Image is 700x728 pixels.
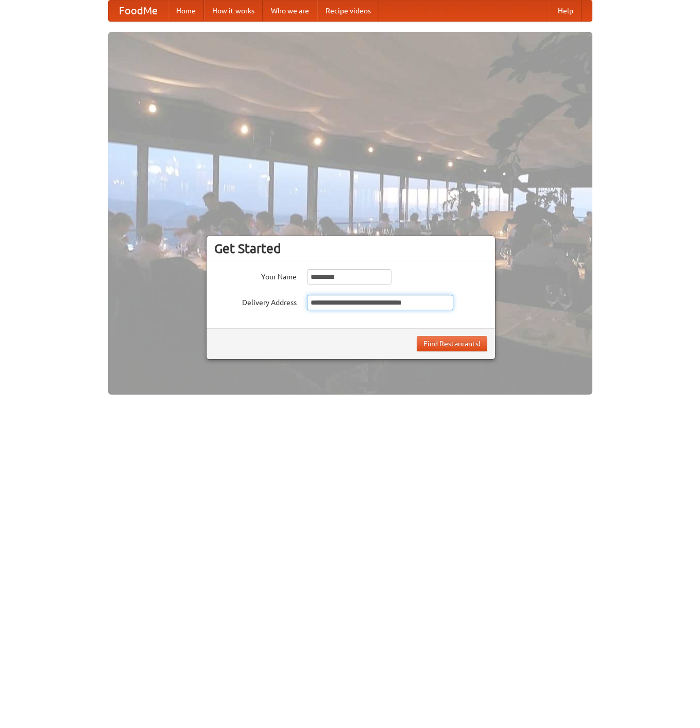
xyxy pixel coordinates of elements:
a: Help [550,1,582,21]
button: Find Restaurants! [417,336,487,351]
a: How it works [204,1,263,21]
label: Delivery Address [214,295,297,308]
a: Recipe videos [317,1,379,21]
h3: Get Started [214,241,487,256]
a: FoodMe [109,1,168,21]
a: Home [168,1,204,21]
a: Who we are [263,1,317,21]
label: Your Name [214,269,297,282]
